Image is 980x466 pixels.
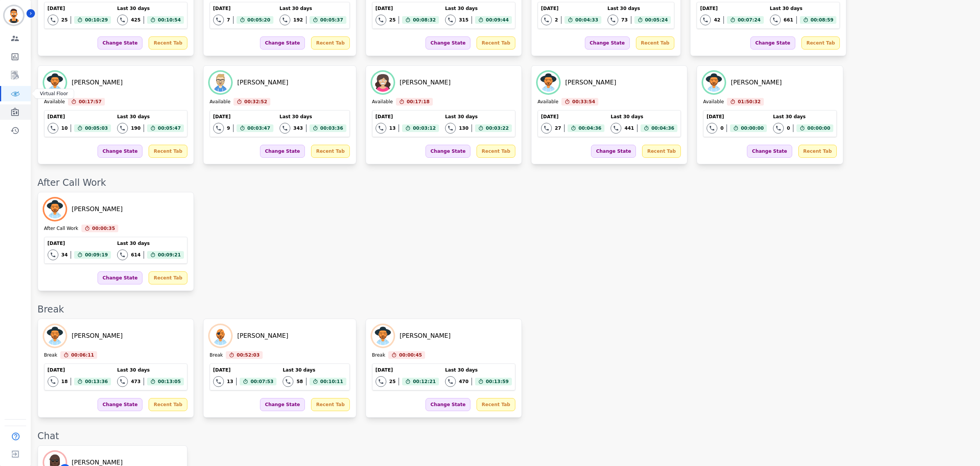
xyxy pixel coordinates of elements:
div: [DATE] [48,367,111,373]
div: 425 [131,17,141,23]
div: 27 [555,125,561,131]
div: 2 [555,17,558,23]
div: Last 30 days [445,5,512,12]
span: 00:05:24 [645,16,668,24]
div: Last 30 days [283,367,346,373]
div: 0 [720,125,723,131]
span: 00:05:20 [247,16,270,24]
span: 00:07:53 [250,378,273,385]
img: Avatar [44,325,66,347]
div: After Call Work [38,177,972,189]
div: Change State [260,398,305,411]
div: [DATE] [48,5,111,12]
div: 192 [293,17,303,23]
div: Break [38,303,972,316]
span: 00:17:18 [407,98,430,106]
span: 00:17:57 [79,98,102,106]
div: Recent Tab [311,145,349,158]
div: Last 30 days [773,114,833,120]
div: [DATE] [376,367,439,373]
div: Available [538,99,558,106]
div: Break [372,352,386,359]
span: 00:00:45 [399,351,422,359]
img: Avatar [372,72,394,93]
span: 00:04:36 [578,124,601,132]
div: 18 [61,378,68,385]
div: Recent Tab [477,36,515,50]
div: Recent Tab [801,36,840,50]
div: Change State [98,145,142,158]
span: 00:05:47 [158,124,181,132]
div: Recent Tab [798,145,837,158]
span: 00:00:35 [92,225,115,232]
div: [PERSON_NAME] [237,78,288,87]
span: 00:09:44 [486,16,509,24]
span: 00:09:19 [85,251,108,259]
span: 00:03:22 [486,124,509,132]
div: Available [44,99,65,106]
span: 00:03:12 [413,124,436,132]
span: 00:10:29 [85,16,108,24]
div: [DATE] [213,367,276,373]
div: 343 [293,125,303,131]
img: Avatar [44,198,66,220]
div: Change State [98,36,142,50]
div: Change State [425,36,470,50]
span: 00:03:47 [247,124,270,132]
span: 00:13:59 [486,378,509,385]
div: Break [210,352,223,359]
div: [DATE] [213,114,273,120]
div: Recent Tab [477,398,515,411]
div: After Call Work [44,225,78,232]
div: 25 [389,17,396,23]
span: 00:52:03 [237,351,260,359]
div: Change State [260,36,305,50]
div: 73 [621,17,628,23]
div: [DATE] [376,5,439,12]
div: [PERSON_NAME] [731,78,782,87]
div: Last 30 days [770,5,837,12]
div: 10 [61,125,68,131]
div: Last 30 days [117,367,184,373]
span: 01:50:32 [738,98,761,106]
span: 00:03:36 [320,124,343,132]
img: Avatar [44,72,66,93]
div: 0 [787,125,790,131]
img: Avatar [372,325,394,347]
div: Last 30 days [608,5,671,12]
img: Avatar [703,72,725,93]
span: 00:07:24 [738,16,761,24]
div: Chat [38,430,972,442]
span: 00:04:33 [575,16,598,24]
div: Last 30 days [611,114,677,120]
div: 441 [624,125,634,131]
span: 00:06:11 [71,351,94,359]
img: Avatar [538,72,559,93]
span: 00:04:36 [651,124,674,132]
div: 7 [227,17,230,23]
div: 58 [296,378,303,385]
div: Recent Tab [311,36,349,50]
div: [DATE] [541,5,601,12]
div: Recent Tab [311,398,349,411]
div: 130 [459,125,468,131]
div: Change State [98,271,142,284]
div: Last 30 days [117,114,184,120]
div: Change State [98,398,142,411]
div: [DATE] [700,5,763,12]
div: Break [44,352,58,359]
span: 00:00:00 [807,124,830,132]
div: 470 [459,378,468,385]
div: [DATE] [376,114,439,120]
div: Recent Tab [149,145,187,158]
span: 00:10:11 [320,378,343,385]
span: 00:08:32 [413,16,436,24]
div: Change State [585,36,630,50]
div: [PERSON_NAME] [72,205,123,214]
div: Change State [425,398,470,411]
div: 661 [784,17,793,23]
div: 190 [131,125,141,131]
div: 13 [227,378,233,385]
div: 25 [389,378,396,385]
div: 473 [131,378,141,385]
